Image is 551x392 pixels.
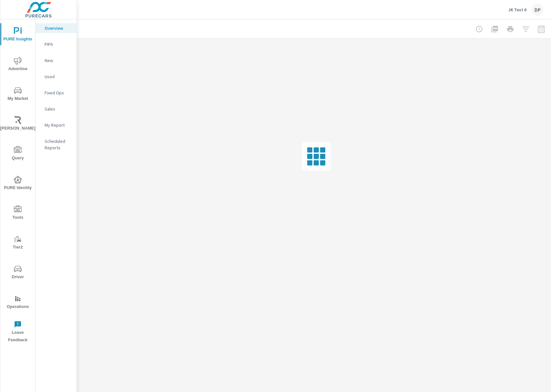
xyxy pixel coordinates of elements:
span: Driver [2,265,33,281]
span: Leave Feedback [2,321,33,344]
span: Tools [2,206,33,221]
p: Sales [45,106,71,112]
span: [PERSON_NAME] [2,116,33,132]
span: Advertise [2,57,33,73]
div: Overview [36,23,77,33]
p: Overview [45,25,71,31]
p: My Report [45,122,71,128]
div: DP [532,4,543,16]
span: Tier2 [2,235,33,251]
p: New [45,57,71,64]
div: Fixed Ops [36,88,77,98]
span: Query [2,146,33,162]
span: Operations [2,295,33,311]
div: Used [36,72,77,81]
p: Used [45,73,71,80]
span: PURE Insights [2,27,33,43]
p: Scheduled Reports [45,138,71,151]
div: My Report [36,120,77,130]
p: Fixed Ops [45,90,71,96]
div: Scheduled Reports [36,136,77,153]
div: PIPA [36,39,77,49]
span: My Market [2,87,33,102]
div: nav menu [0,19,35,346]
div: Sales [36,104,77,114]
div: New [36,56,77,65]
p: JK Test 6 [508,7,526,13]
span: PURE Identity [2,176,33,192]
p: PIPA [45,41,71,48]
